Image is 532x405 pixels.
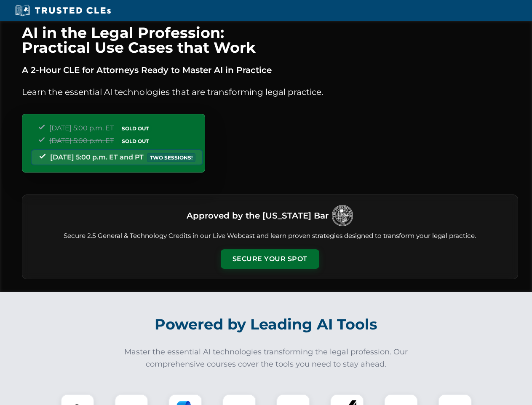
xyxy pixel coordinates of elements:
p: A 2-Hour CLE for Attorneys Ready to Master AI in Practice [22,63,518,77]
h1: AI in the Legal Profession: Practical Use Cases that Work [22,25,518,55]
h3: Approved by the [US_STATE] Bar [187,208,329,223]
button: Secure Your Spot [221,249,319,269]
p: Learn the essential AI technologies that are transforming legal practice. [22,85,518,99]
span: SOLD OUT [119,124,152,133]
p: Master the essential AI technologies transforming the legal profession. Our comprehensive courses... [119,346,414,370]
img: Logo [332,205,353,226]
span: [DATE] 5:00 p.m. ET [49,124,114,132]
h2: Powered by Leading AI Tools [33,310,500,339]
img: Trusted CLEs [13,4,113,17]
span: [DATE] 5:00 p.m. ET [49,137,114,145]
span: SOLD OUT [119,137,152,146]
p: Secure 2.5 General & Technology Credits in our Live Webcast and learn proven strategies designed ... [32,231,508,241]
